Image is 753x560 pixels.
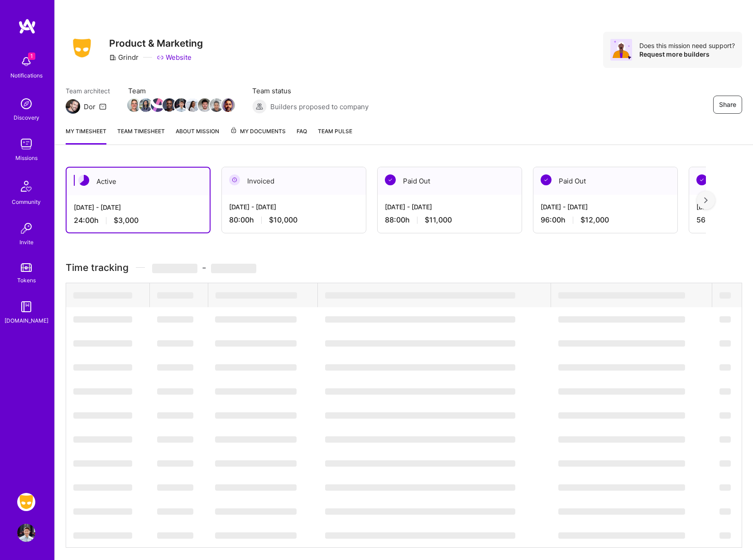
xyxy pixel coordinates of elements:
span: ‌ [215,388,297,395]
div: Tokens [17,275,36,285]
img: Grindr: Product & Marketing [17,493,35,511]
span: ‌ [719,484,731,491]
span: ‌ [73,460,132,467]
span: ‌ [558,316,685,323]
img: Paid Out [696,174,707,185]
span: $3,000 [114,216,139,225]
span: - [152,262,256,273]
span: ‌ [558,412,685,419]
div: 88:00 h [385,215,514,225]
span: ‌ [157,436,193,443]
a: Website [157,53,192,62]
span: Team architect [66,86,110,96]
span: ‌ [325,388,515,395]
span: ‌ [157,484,193,491]
img: Team Member Avatar [139,98,153,112]
span: My Documents [230,126,286,136]
div: [DATE] - [DATE] [74,203,202,212]
span: ‌ [211,264,256,273]
img: Invite [17,219,35,237]
a: Team Member Avatar [199,97,211,113]
span: ‌ [152,264,197,273]
img: Team Member Avatar [198,98,211,112]
div: [DATE] - [DATE] [541,202,670,212]
span: ‌ [325,340,515,347]
div: Invoiced [222,167,366,195]
img: Team Member Avatar [210,98,223,112]
img: Company Logo [66,36,98,60]
a: Team Member Avatar [211,97,222,113]
a: FAQ [297,126,307,145]
span: ‌ [73,316,132,323]
img: Team Member Avatar [174,98,188,112]
img: discovery [17,95,35,113]
div: [DOMAIN_NAME] [5,316,48,325]
span: ‌ [558,364,685,371]
span: ‌ [325,508,515,515]
span: ‌ [73,388,132,395]
img: logo [18,18,36,34]
img: Team Member Avatar [221,98,235,112]
span: Team [128,86,234,96]
span: ‌ [325,460,515,467]
span: ‌ [719,532,731,539]
span: ‌ [215,340,297,347]
span: ‌ [325,316,515,323]
img: guide book [17,298,35,316]
button: Share [713,96,742,114]
span: ‌ [157,532,193,539]
div: Request more builders [639,50,735,58]
span: ‌ [325,484,515,491]
span: ‌ [719,340,731,347]
img: Active [78,175,89,186]
a: User Avatar [15,524,38,542]
span: ‌ [157,388,193,395]
span: ‌ [73,484,132,491]
span: ‌ [558,436,685,443]
span: $12,000 [580,215,609,225]
a: About Mission [176,126,219,145]
a: Team Member Avatar [163,97,175,113]
span: ‌ [157,340,193,347]
img: tokens [21,263,32,272]
span: ‌ [719,508,731,515]
div: 24:00 h [74,216,202,225]
span: $10,000 [269,215,297,225]
span: ‌ [325,436,515,443]
span: ‌ [558,484,685,491]
img: Team Member Avatar [186,98,200,112]
span: ‌ [719,412,731,419]
a: Team Member Avatar [187,97,199,113]
span: ‌ [215,316,297,323]
a: Team timesheet [117,126,165,145]
span: ‌ [325,292,515,299]
span: ‌ [157,292,193,299]
span: ‌ [719,364,731,371]
img: Community [15,175,37,197]
img: bell [17,53,35,71]
a: Team Member Avatar [140,97,152,113]
span: Team Pulse [318,128,352,135]
img: teamwork [17,135,35,153]
span: $11,000 [425,215,452,225]
span: ‌ [215,412,297,419]
h3: Time tracking [66,262,742,273]
span: ‌ [157,460,193,467]
a: Team Pulse [318,126,352,145]
a: Team Member Avatar [175,97,187,113]
span: ‌ [325,412,515,419]
img: Team Architect [66,99,80,114]
img: Avatar [610,39,632,61]
div: Discovery [14,113,39,122]
span: ‌ [325,364,515,371]
img: User Avatar [17,524,35,542]
div: Paid Out [378,167,522,195]
span: ‌ [558,388,685,395]
div: 96:00 h [541,215,670,225]
span: ‌ [215,532,297,539]
img: Team Member Avatar [163,98,176,112]
span: ‌ [719,316,731,323]
div: Notifications [10,71,43,80]
span: Share [719,100,736,109]
span: ‌ [73,508,132,515]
